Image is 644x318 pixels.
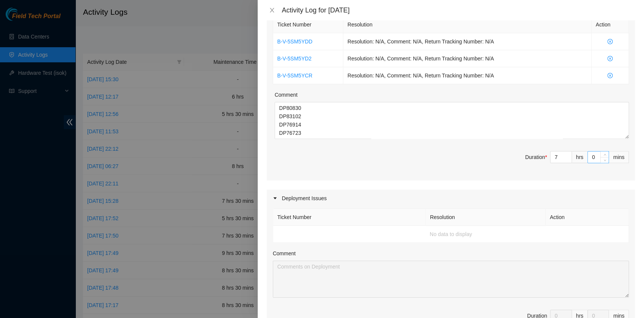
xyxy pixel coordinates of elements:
textarea: Comment [273,261,629,298]
th: Action [592,16,629,33]
td: No data to display [273,226,629,243]
span: close-circle [596,73,624,78]
a: B-V-5SM5YCR [277,73,312,79]
div: Activity Log for [DATE] [282,6,635,14]
td: Resolution: N/A, Comment: N/A, Return Tracking Number: N/A [343,33,592,50]
span: Decrease Value [600,157,609,163]
span: down [603,158,607,162]
span: close-circle [596,56,624,61]
div: Deployment Issues [267,190,635,207]
div: mins [609,151,629,163]
th: Ticket Number [273,16,343,33]
label: Comment [275,91,298,99]
span: close-circle [596,39,624,44]
a: B-V-5SM5YD2 [277,56,312,62]
th: Ticket Number [273,209,426,226]
a: B-V-5SM5YDD [277,39,312,45]
th: Resolution [426,209,546,226]
span: up [603,153,607,157]
span: Increase Value [600,151,609,157]
td: Resolution: N/A, Comment: N/A, Return Tracking Number: N/A [343,67,592,84]
div: Duration [525,153,547,161]
td: Resolution: N/A, Comment: N/A, Return Tracking Number: N/A [343,50,592,67]
th: Resolution [343,16,592,33]
span: close [269,7,275,13]
textarea: Comment [275,102,629,139]
th: Action [546,209,629,226]
span: caret-right [273,196,277,201]
label: Comment [273,249,296,258]
div: hrs [572,151,588,163]
button: Close [267,7,277,14]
